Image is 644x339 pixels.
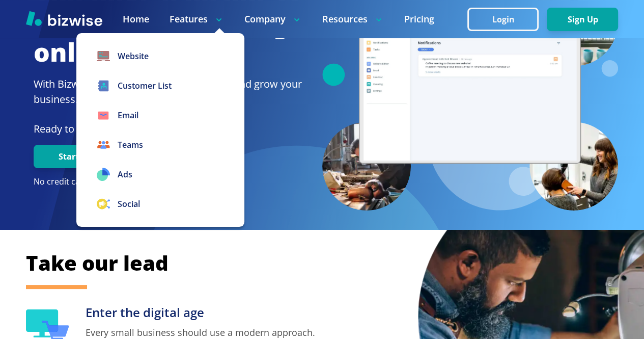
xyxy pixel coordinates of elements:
[34,176,315,188] p: No credit card required.
[467,8,539,31] button: Login
[34,152,125,162] a: Start Now
[76,41,244,71] a: Website
[123,13,149,25] a: Home
[34,76,315,107] h2: With Bizwise, you get the best to start, run and grow your business.
[547,8,618,31] button: Sign Up
[86,304,322,321] h3: Enter the digital age
[547,15,618,24] a: Sign Up
[26,11,102,26] img: Bizwise Logo
[34,121,315,137] p: Ready to transform your business?
[170,13,224,25] p: Features
[76,189,244,219] a: Social
[76,160,244,189] a: Ads
[322,13,384,25] p: Resources
[467,15,547,24] a: Login
[76,100,244,130] a: Email
[34,145,125,168] button: Start Now
[404,13,434,25] a: Pricing
[76,130,244,160] a: Teams
[244,13,302,25] p: Company
[76,71,244,100] a: Customer List
[26,249,619,277] h2: Take our lead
